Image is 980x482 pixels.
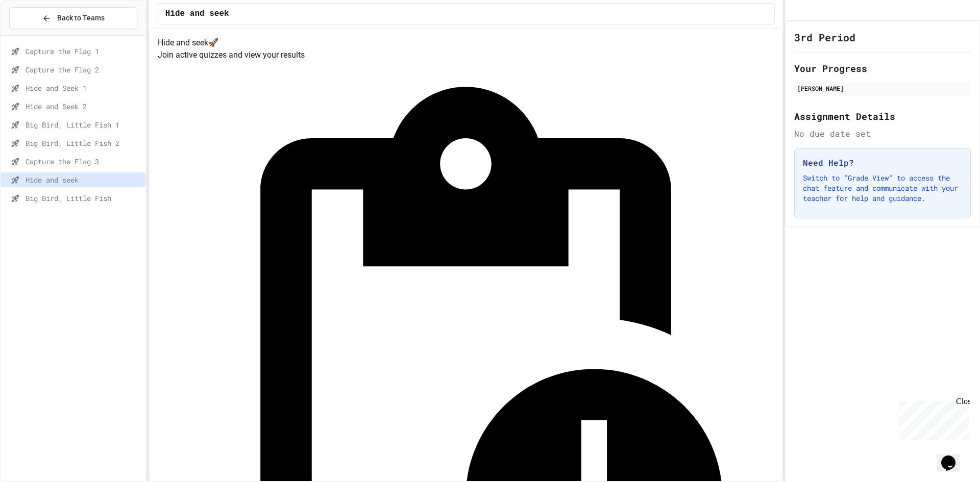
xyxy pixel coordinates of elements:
span: Capture the Flag 1 [26,46,141,57]
button: Back to Teams [9,7,137,29]
p: Join active quizzes and view your results [158,49,774,61]
span: Big Bird, Little Fish 1 [26,119,141,130]
span: Hide and Seek 2 [26,101,141,112]
iframe: chat widget [937,441,970,472]
h3: Need Help? [803,157,962,169]
p: Switch to "Grade View" to access the chat feature and communicate with your teacher for help and ... [803,173,962,204]
span: Capture the Flag 3 [26,156,141,167]
span: Hide and Seek 1 [26,83,141,93]
h1: 3rd Period [794,30,855,44]
div: No due date set [794,128,971,140]
span: Big Bird, Little Fish 2 [26,138,141,148]
span: Back to Teams [57,13,105,23]
span: Hide and seek [26,174,141,185]
span: Hide and seek [165,8,229,20]
div: [PERSON_NAME] [797,84,968,93]
span: Big Bird, Little Fish [26,193,141,204]
iframe: chat widget [895,397,970,440]
div: Chat with us now!Close [4,4,70,65]
h2: Assignment Details [794,109,971,123]
h4: Hide and seek 🚀 [158,37,774,49]
h2: Your Progress [794,61,971,75]
span: Capture the Flag 2 [26,64,141,75]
